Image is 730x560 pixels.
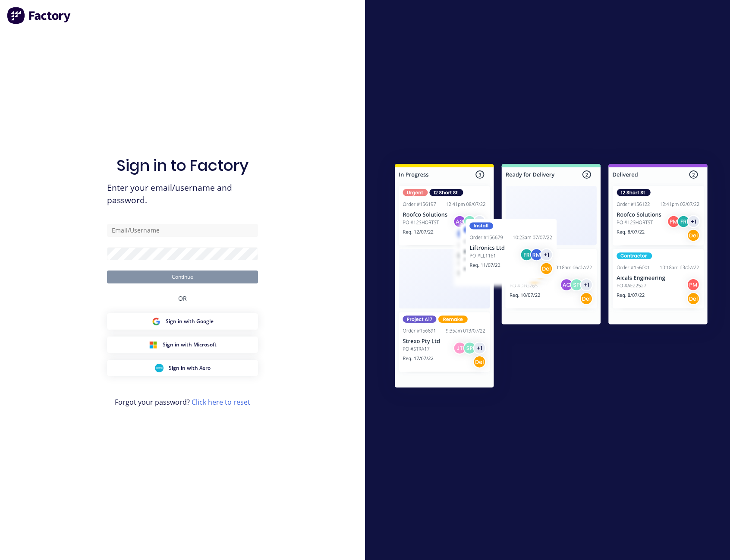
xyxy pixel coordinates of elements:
[107,224,258,237] input: Email/Username
[152,317,160,326] img: Google Sign in
[107,313,258,330] button: Google Sign inSign in with Google
[115,397,250,407] span: Forgot your password?
[166,318,214,325] span: Sign in with Google
[163,341,217,349] span: Sign in with Microsoft
[107,337,258,353] button: Microsoft Sign inSign in with Microsoft
[169,364,211,372] span: Sign in with Xero
[178,283,187,313] div: OR
[116,156,249,175] h1: Sign in to Factory
[192,397,250,407] a: Click here to reset
[107,271,258,283] button: Continue
[376,147,727,408] img: Sign in
[149,340,157,349] img: Microsoft Sign in
[155,364,164,372] img: Xero Sign in
[107,182,258,207] span: Enter your email/username and password.
[7,7,72,24] img: Factory
[107,360,258,376] button: Xero Sign inSign in with Xero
